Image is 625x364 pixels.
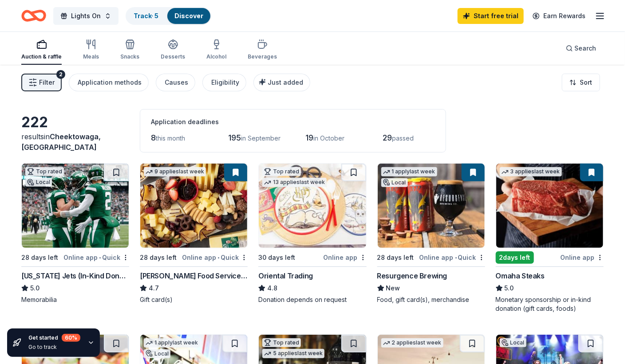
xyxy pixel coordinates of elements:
div: 13 applies last week [262,178,327,187]
a: Earn Rewards [527,8,591,24]
div: 5 applies last week [262,349,324,358]
button: Search [559,39,604,57]
button: Meals [83,35,99,65]
span: 5.0 [505,283,514,294]
button: Alcohol [206,35,226,65]
div: Snacks [120,53,139,60]
div: 30 days left [258,252,295,263]
span: 4.8 [267,283,277,294]
div: 28 days left [21,252,58,263]
div: 1 apply last week [144,338,200,348]
span: Just added [268,78,303,86]
button: Beverages [248,35,277,65]
div: Application deadlines [151,117,435,127]
div: Omaha Steaks [496,270,545,281]
div: 28 days left [140,252,177,263]
div: Resurgence Brewing [377,270,447,281]
div: Get started [28,334,80,342]
button: Application methods [69,74,149,91]
img: Image for New York Jets (In-Kind Donation) [22,164,129,248]
span: passed [392,134,414,142]
div: Food, gift card(s), merchandise [377,295,485,304]
span: 195 [228,133,241,142]
img: Image for Omaha Steaks [496,164,603,248]
div: Top rated [262,167,301,176]
a: Image for New York Jets (In-Kind Donation)Top ratedLocal28 days leftOnline app•Quick[US_STATE] Je... [21,163,129,304]
button: Filter2 [21,74,62,91]
div: 60 % [62,334,80,342]
span: this month [156,134,185,142]
div: Beverages [248,53,277,60]
span: in October [313,134,344,142]
div: Local [381,178,408,187]
div: Memorabilia [21,295,129,304]
a: Image for Oriental TradingTop rated13 applieslast week30 days leftOnline appOriental Trading4.8Do... [258,163,366,304]
a: Discover [174,12,203,20]
div: [PERSON_NAME] Food Service Store [140,270,248,281]
div: [US_STATE] Jets (In-Kind Donation) [21,270,129,281]
div: Causes [165,77,188,88]
div: 2 applies last week [381,338,443,348]
div: Online app [561,252,604,263]
img: Image for Resurgence Brewing [378,164,485,248]
div: Meals [83,53,99,60]
div: 222 [21,114,129,131]
span: 19 [305,133,313,142]
button: Causes [156,74,195,91]
img: Image for Gordon Food Service Store [140,164,247,248]
span: Lights On [71,11,101,21]
span: Filter [39,77,55,88]
span: • [455,254,457,261]
span: New [386,283,400,294]
div: Gift card(s) [140,295,248,304]
a: Track· 5 [134,12,158,20]
span: Cheektowaga, [GEOGRAPHIC_DATA] [21,132,101,152]
div: Monetary sponsorship or in-kind donation (gift cards, foods) [496,295,604,313]
div: Local [25,178,52,187]
div: 2 days left [496,251,534,264]
span: in September [241,134,281,142]
div: Local [500,338,526,347]
div: 28 days left [377,252,414,263]
a: Image for Resurgence Brewing1 applylast weekLocal28 days leftOnline app•QuickResurgence BrewingNe... [377,163,485,304]
div: Alcohol [206,53,226,60]
div: Go to track [28,344,80,351]
a: Image for Gordon Food Service Store9 applieslast week28 days leftOnline app•Quick[PERSON_NAME] Fo... [140,163,248,304]
img: Image for Oriental Trading [259,164,366,248]
a: Image for Omaha Steaks 3 applieslast week2days leftOnline appOmaha Steaks5.0Monetary sponsorship ... [496,163,604,313]
span: • [99,254,101,261]
button: Sort [562,74,600,91]
span: 5.0 [30,283,40,294]
span: • [218,254,219,261]
span: Sort [580,77,593,88]
div: Top rated [262,338,301,347]
div: Donation depends on request [258,295,366,304]
span: 29 [383,133,392,142]
button: Eligibility [202,74,246,91]
div: Online app Quick [63,252,129,263]
div: Oriental Trading [258,270,313,281]
div: 9 applies last week [144,167,206,176]
div: results [21,131,129,153]
button: Desserts [161,35,185,65]
span: 8 [151,133,156,142]
span: 4.7 [149,283,159,294]
div: Online app [324,252,367,263]
div: 3 applies last week [500,167,562,176]
span: Search [575,43,597,54]
a: Home [21,5,46,26]
div: 1 apply last week [381,167,437,176]
div: Local [144,349,170,358]
div: 2 [56,70,65,79]
div: Online app Quick [182,252,248,263]
button: Snacks [120,35,139,65]
div: Application methods [78,77,142,88]
div: Online app Quick [419,252,485,263]
button: Just added [253,74,310,91]
button: Auction & raffle [21,35,62,65]
a: Start free trial [458,8,524,24]
div: Desserts [161,53,185,60]
span: in [21,132,101,152]
button: Track· 5Discover [126,7,211,25]
button: Lights On [53,7,119,25]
